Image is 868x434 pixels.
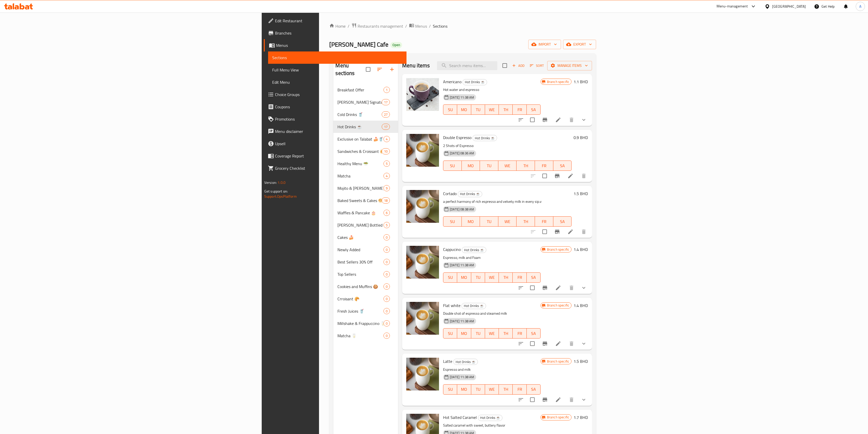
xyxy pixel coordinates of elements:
[406,246,439,279] img: Cappucino
[382,124,390,129] span: 17
[499,60,510,71] span: Select section
[333,84,398,96] div: Breakfast Offer1
[463,79,487,85] div: Hot Drinks ☕
[384,321,390,326] span: 0
[333,182,398,194] div: Mojito & [PERSON_NAME] 🍷9
[384,309,390,314] span: 0
[555,341,561,347] a: Edit menu item
[859,4,861,9] span: A
[409,23,427,29] a: Menus
[275,153,403,159] span: Coverage Report
[264,179,277,186] span: Version:
[501,330,511,337] span: TH
[581,341,587,347] svg: Show Choices
[471,104,485,115] button: TU
[382,148,390,154] div: items
[337,87,383,93] span: Breakfast Offer
[553,216,572,227] button: SA
[565,114,578,126] button: delete
[547,61,592,70] button: Manage items
[473,274,483,281] span: TU
[384,284,390,289] span: 0
[480,161,498,171] button: TU
[458,191,482,197] span: Hot Drinks ☕
[337,185,383,191] span: Mojito & [PERSON_NAME] 🍷
[501,106,511,113] span: TH
[275,104,403,110] span: Coupons
[337,210,383,216] span: Waffles & Pancake 🎂
[532,41,557,48] span: import
[383,320,390,326] div: items
[382,124,390,130] div: items
[471,272,485,283] button: TU
[529,106,539,113] span: SA
[511,63,525,69] span: Add
[329,23,596,29] nav: breadcrumb
[337,259,383,265] div: Best Sellers 30% Off
[264,15,407,27] a: Edit Restaurant
[448,207,476,212] span: [DATE] 08:38 AM
[473,386,483,393] span: TU
[268,64,407,76] a: Full Menu View
[555,162,570,170] span: SA
[445,218,459,225] span: SU
[443,161,462,171] button: SU
[337,111,381,118] span: Cold Drinks 🥤
[383,259,390,265] div: items
[382,149,390,154] span: 10
[515,337,527,350] button: sort-choices
[445,330,455,337] span: SU
[515,386,524,393] span: FR
[555,397,561,403] a: Edit menu item
[487,274,497,281] span: WE
[443,272,457,283] button: SU
[333,145,398,157] div: Sandwiches & Croissant 🥐🍔10
[383,87,390,93] div: items
[445,162,459,170] span: SU
[567,173,574,179] a: Edit menu item
[384,161,390,166] span: 5
[275,30,403,36] span: Branches
[363,64,373,75] span: Select all sections
[530,63,544,69] span: Sort
[445,106,455,113] span: SU
[278,179,285,186] span: 1.0.0
[527,282,538,293] span: Select to update
[499,104,513,115] button: TH
[464,218,478,225] span: MO
[515,330,524,337] span: FR
[537,218,551,225] span: FR
[537,162,551,170] span: FR
[443,104,457,115] button: SU
[437,61,497,70] input: search
[459,274,469,281] span: MO
[527,328,541,338] button: SA
[406,134,439,167] img: Double Espresso
[513,272,526,283] button: FR
[383,185,390,191] div: items
[275,128,403,134] span: Menu disclaimer
[443,255,541,261] p: Espresso, milk and Foam
[337,161,383,167] span: Healthy Menu 🥗
[337,234,383,240] span: Cakes 🍰
[515,114,527,126] button: sort-choices
[406,190,439,223] img: Cortado
[386,63,398,76] button: Add section
[272,79,403,85] span: Edit Menu
[384,260,390,264] span: 0
[519,162,533,170] span: TH
[473,135,497,141] span: Hot Drinks ☕
[384,210,390,215] span: 6
[555,117,561,123] a: Edit menu item
[337,99,381,105] span: [PERSON_NAME] Signatures 👑
[443,216,462,227] button: SU
[457,384,471,395] button: MO
[384,247,390,252] span: 0
[275,18,403,24] span: Edit Restaurant
[406,302,439,335] img: Flat white
[513,384,526,395] button: FR
[333,293,398,305] div: Crroisant 🥐0
[487,386,497,393] span: WE
[578,394,590,406] button: show more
